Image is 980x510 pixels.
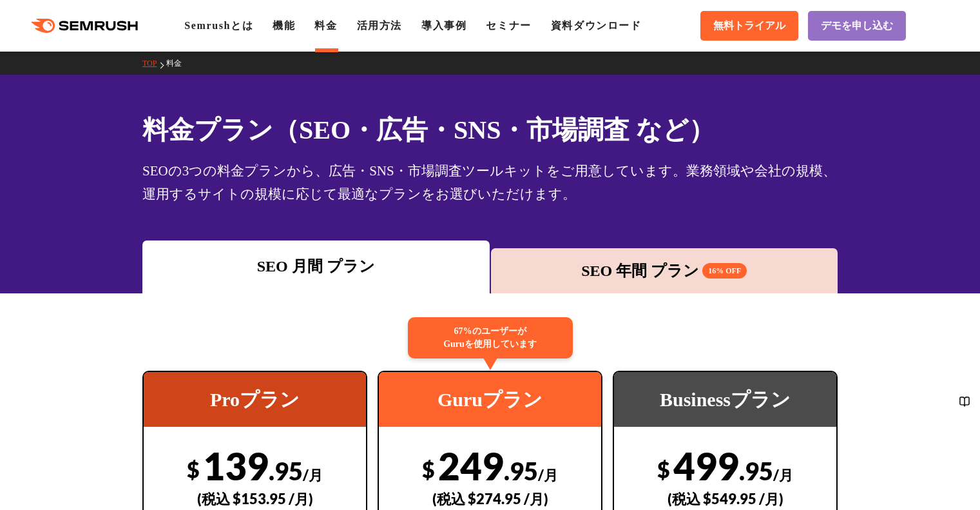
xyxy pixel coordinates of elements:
[739,456,773,485] span: .95
[497,259,832,282] div: SEO 年間 プラン
[166,59,191,68] a: 料金
[614,372,836,427] div: Businessプラン
[713,19,785,33] span: 無料トライアル
[657,456,670,482] span: $
[379,372,601,427] div: Guruプラン
[773,466,793,484] span: /月
[357,20,402,31] a: 活用方法
[538,466,558,484] span: /月
[149,255,483,278] div: SEO 月間 プラン
[421,20,466,31] a: 導入事例
[504,456,538,485] span: .95
[187,456,200,482] span: $
[273,20,295,31] a: 機能
[700,11,798,41] a: 無料トライアル
[551,20,642,31] a: 資料ダウンロード
[142,159,838,206] div: SEOの3つの料金プランから、広告・SNS・市場調査ツールキットをご用意しています。業務領域や会社の規模、運用するサイトの規模に応じて最適なプランをお選びいただけます。
[144,372,366,427] div: Proプラン
[486,20,531,31] a: セミナー
[702,263,747,279] span: 16% OFF
[808,11,906,41] a: デモを申し込む
[408,317,573,358] div: 67%のユーザーが Guruを使用しています
[142,111,838,149] h1: 料金プラン（SEO・広告・SNS・市場調査 など）
[821,19,893,33] span: デモを申し込む
[422,456,435,482] span: $
[269,456,303,485] span: .95
[184,20,253,31] a: Semrushとは
[142,59,166,68] a: TOP
[314,20,337,31] a: 料金
[303,466,323,484] span: /月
